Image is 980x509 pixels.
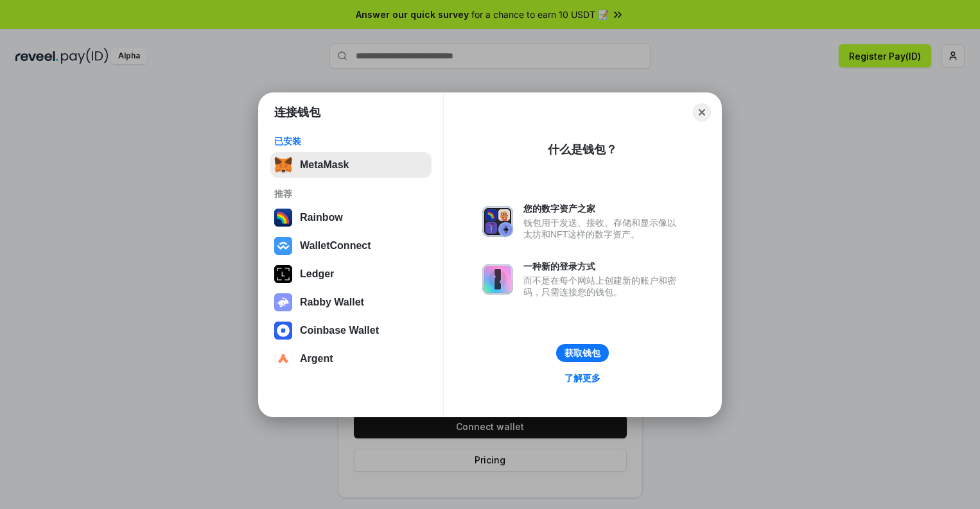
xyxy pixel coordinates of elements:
img: svg+xml,%3Csvg%20width%3D%2228%22%20height%3D%2228%22%20viewBox%3D%220%200%2028%2028%22%20fill%3D... [274,350,292,368]
div: 您的数字资产之家 [523,203,683,214]
div: 已安装 [274,135,428,147]
img: svg+xml,%3Csvg%20width%3D%2228%22%20height%3D%2228%22%20viewBox%3D%220%200%2028%2028%22%20fill%3D... [274,237,292,255]
a: 了解更多 [557,370,608,386]
div: Argent [300,353,333,365]
div: WalletConnect [300,240,371,252]
button: Ledger [270,261,432,287]
div: 什么是钱包？ [548,142,617,157]
img: svg+xml,%3Csvg%20xmlns%3D%22http%3A%2F%2Fwww.w3.org%2F2000%2Fsvg%22%20width%3D%2228%22%20height%3... [274,265,292,283]
div: Coinbase Wallet [300,325,379,336]
button: Close [693,103,711,121]
div: Ledger [300,268,334,280]
img: svg+xml,%3Csvg%20width%3D%22120%22%20height%3D%22120%22%20viewBox%3D%220%200%20120%20120%22%20fil... [274,209,292,227]
img: svg+xml,%3Csvg%20xmlns%3D%22http%3A%2F%2Fwww.w3.org%2F2000%2Fsvg%22%20fill%3D%22none%22%20viewBox... [274,293,292,311]
button: Rabby Wallet [270,289,432,315]
div: 推荐 [274,188,428,200]
button: Argent [270,346,432,372]
h1: 连接钱包 [274,105,320,120]
img: svg+xml,%3Csvg%20fill%3D%22none%22%20height%3D%2233%22%20viewBox%3D%220%200%2035%2033%22%20width%... [274,156,292,174]
button: Coinbase Wallet [270,318,432,343]
img: svg+xml,%3Csvg%20width%3D%2228%22%20height%3D%2228%22%20viewBox%3D%220%200%2028%2028%22%20fill%3D... [274,322,292,340]
img: svg+xml,%3Csvg%20xmlns%3D%22http%3A%2F%2Fwww.w3.org%2F2000%2Fsvg%22%20fill%3D%22none%22%20viewBox... [482,206,513,237]
button: 获取钱包 [556,344,609,362]
img: svg+xml,%3Csvg%20xmlns%3D%22http%3A%2F%2Fwww.w3.org%2F2000%2Fsvg%22%20fill%3D%22none%22%20viewBox... [482,264,513,295]
div: 了解更多 [564,372,600,384]
div: MetaMask [300,159,349,171]
div: Rainbow [300,212,343,223]
div: 而不是在每个网站上创建新的账户和密码，只需连接您的钱包。 [523,275,683,298]
div: 钱包用于发送、接收、存储和显示像以太坊和NFT这样的数字资产。 [523,217,683,240]
div: 一种新的登录方式 [523,261,683,272]
div: 获取钱包 [564,347,600,359]
button: Rainbow [270,205,432,230]
button: WalletConnect [270,233,432,259]
button: MetaMask [270,152,432,178]
div: Rabby Wallet [300,297,364,308]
